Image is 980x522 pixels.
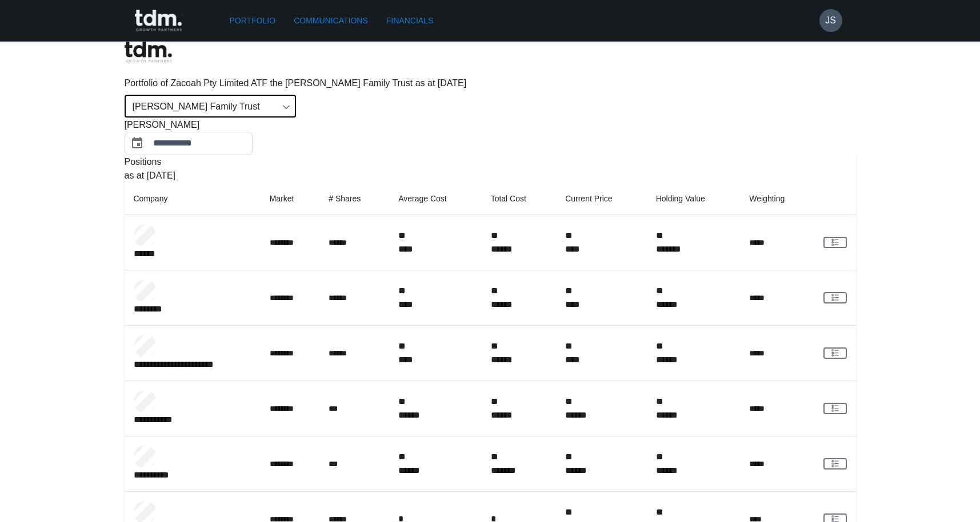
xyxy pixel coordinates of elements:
th: Current Price [556,183,647,215]
a: View Client Communications [823,292,846,304]
button: JS [819,9,842,32]
h6: JS [825,14,836,27]
th: Average Cost [389,183,481,215]
th: Weighting [740,183,814,215]
a: Portfolio [225,10,281,31]
a: Communications [289,10,373,31]
div: [PERSON_NAME] Family Trust [125,95,296,118]
button: Choose date, selected date is Aug 31, 2025 [126,132,149,155]
g: rgba(16, 24, 40, 0.6 [832,405,838,411]
p: Positions [125,155,856,169]
a: View Client Communications [823,237,846,248]
a: Financials [382,10,438,31]
span: [PERSON_NAME] [125,118,200,132]
g: rgba(16, 24, 40, 0.6 [832,294,838,301]
th: # Shares [319,183,389,215]
g: rgba(16, 24, 40, 0.6 [832,460,838,467]
p: as at [DATE] [125,169,856,183]
th: Holding Value [647,183,741,215]
p: Portfolio of Zacoah Pty Limited ATF the [PERSON_NAME] Family Trust as at [DATE] [125,76,856,90]
g: rgba(16, 24, 40, 0.6 [832,239,838,245]
g: rgba(16, 24, 40, 0.6 [832,516,838,522]
a: View Client Communications [823,403,846,414]
g: rgba(16, 24, 40, 0.6 [832,350,838,356]
a: View Client Communications [823,347,846,359]
th: Total Cost [482,183,557,215]
th: Company [125,183,261,215]
a: View Client Communications [823,458,846,470]
th: Market [261,183,320,215]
